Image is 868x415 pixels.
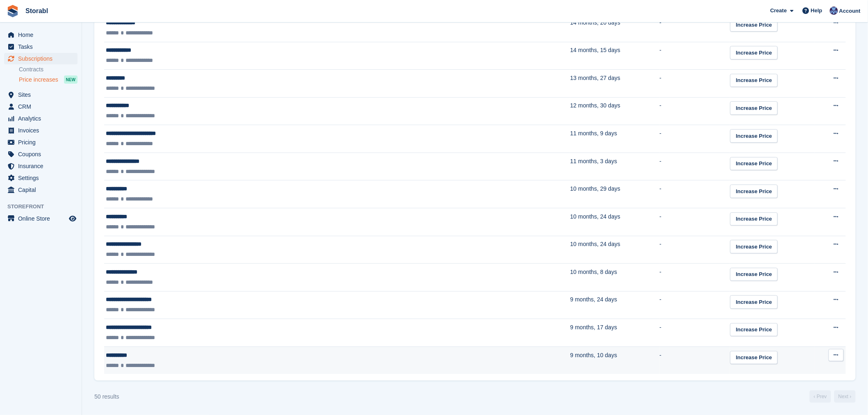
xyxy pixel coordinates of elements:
[68,214,78,223] a: Preview store
[660,319,730,347] td: -
[730,129,778,143] a: Increase Price
[660,180,730,208] td: -
[18,184,67,196] span: Capital
[94,392,119,401] div: 50 results
[570,75,620,81] span: 13 months, 27 days
[808,390,857,403] nav: Page
[18,137,67,148] span: Pricing
[4,41,78,52] a: menu
[19,76,58,84] span: Price increases
[570,324,617,331] span: 9 months, 17 days
[730,351,778,365] a: Increase Price
[660,291,730,319] td: -
[834,390,856,403] a: Next
[4,29,78,41] a: menu
[660,42,730,70] td: -
[660,264,730,292] td: -
[570,213,620,220] span: 10 months, 24 days
[4,125,78,136] a: menu
[19,75,78,84] a: Price increases NEW
[570,102,620,109] span: 12 months, 30 days
[18,172,67,184] span: Settings
[730,18,778,32] a: Increase Price
[660,125,730,153] td: -
[18,213,67,224] span: Online Store
[18,41,67,52] span: Tasks
[730,240,778,253] a: Increase Price
[4,53,78,64] a: menu
[18,113,67,124] span: Analytics
[660,153,730,180] td: -
[570,269,617,275] span: 10 months, 8 days
[660,208,730,236] td: -
[22,4,51,18] a: Storabl
[660,236,730,264] td: -
[4,89,78,100] a: menu
[570,158,617,164] span: 11 months, 3 days
[570,19,620,26] span: 14 months, 20 days
[811,7,822,15] span: Help
[730,185,778,198] a: Increase Price
[4,172,78,184] a: menu
[18,125,67,136] span: Invoices
[730,101,778,115] a: Increase Price
[64,75,78,84] div: NEW
[4,137,78,148] a: menu
[4,184,78,196] a: menu
[730,157,778,171] a: Increase Price
[18,101,67,112] span: CRM
[18,160,67,172] span: Insurance
[18,89,67,100] span: Sites
[830,7,838,15] img: Tegan Ewart
[660,97,730,125] td: -
[570,352,617,358] span: 9 months, 10 days
[570,241,620,247] span: 10 months, 24 days
[570,130,617,137] span: 11 months, 9 days
[730,323,778,337] a: Increase Price
[770,7,787,15] span: Create
[7,203,82,211] span: Storefront
[4,113,78,124] a: menu
[7,5,19,17] img: stora-icon-8386f47178a22dfd0bd8f6a31ec36ba5ce8667c1dd55bd0f319d3a0aa187defe.svg
[4,213,78,224] a: menu
[730,268,778,281] a: Increase Price
[18,148,67,160] span: Coupons
[839,7,861,15] span: Account
[660,70,730,98] td: -
[730,74,778,87] a: Increase Price
[730,212,778,226] a: Increase Price
[810,390,831,403] a: Previous
[4,101,78,112] a: menu
[730,295,778,309] a: Increase Price
[18,29,67,41] span: Home
[660,14,730,42] td: -
[18,53,67,64] span: Subscriptions
[570,185,620,192] span: 10 months, 29 days
[4,148,78,160] a: menu
[570,47,620,53] span: 14 months, 15 days
[730,46,778,59] a: Increase Price
[660,347,730,374] td: -
[4,160,78,172] a: menu
[570,296,617,303] span: 9 months, 24 days
[19,66,78,73] a: Contracts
